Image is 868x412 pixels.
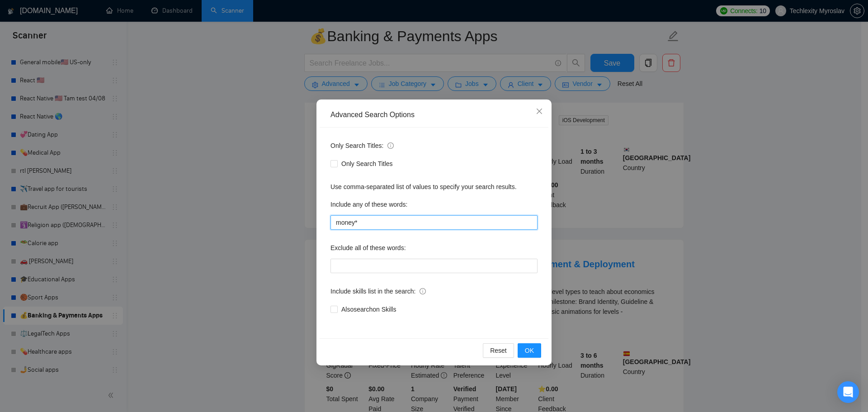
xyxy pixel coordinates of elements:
span: info-circle [420,288,426,294]
span: Only Search Titles [338,159,396,169]
span: info-circle [387,142,394,149]
button: Close [527,99,552,124]
div: Advanced Search Options [330,110,538,120]
span: OK [525,346,534,355]
span: Reset [490,346,507,355]
span: close [536,108,543,115]
button: Reset [483,343,514,358]
div: Use comma-separated list of values to specify your search results. [330,182,538,192]
div: Open Intercom Messenger [837,381,859,403]
label: Include any of these words: [330,197,407,212]
span: Also search on Skills [338,304,400,314]
span: Only Search Titles: [330,141,394,151]
button: OK [518,343,541,358]
span: Include skills list in the search: [330,286,426,296]
label: Exclude all of these words: [330,241,406,255]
